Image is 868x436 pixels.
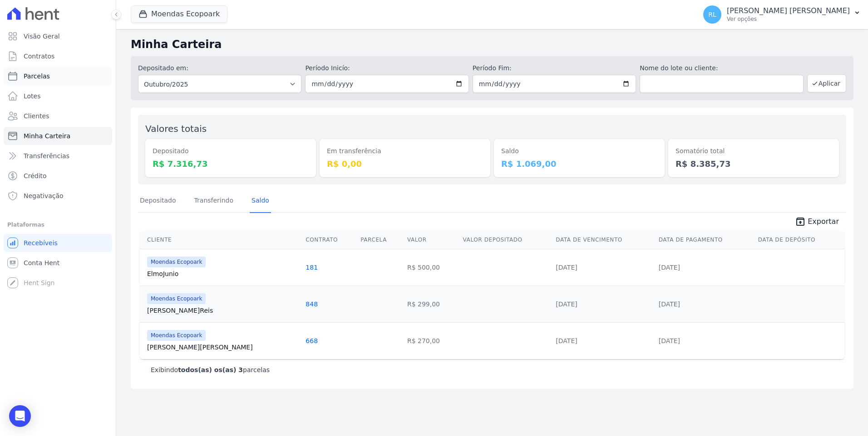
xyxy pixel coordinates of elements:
[473,63,636,73] label: Período Fim:
[147,343,298,352] a: [PERSON_NAME][PERSON_NAME]
[655,231,755,249] th: Data de Pagamento
[140,231,302,249] th: Cliente
[552,231,655,249] th: Data de Vencimento
[24,151,69,160] span: Transferências
[501,146,657,156] dt: Saldo
[4,27,112,45] a: Visão Geral
[4,187,112,205] a: Negativação
[306,300,318,308] a: 848
[24,72,50,81] span: Parcelas
[4,47,112,65] a: Contratos
[4,167,112,185] a: Crédito
[145,123,207,134] label: Valores totais
[404,286,459,322] td: R$ 299,00
[727,15,850,23] p: Ver opções
[404,322,459,359] td: R$ 270,00
[147,306,298,315] a: [PERSON_NAME]Reis
[178,366,243,373] b: todos(as) os(as) 3
[306,264,318,271] a: 181
[24,52,54,61] span: Contratos
[755,231,844,249] th: Data de Depósito
[727,6,850,15] p: [PERSON_NAME] [PERSON_NAME]
[788,216,846,229] a: unarchive Exportar
[659,300,680,308] a: [DATE]
[556,264,577,271] a: [DATE]
[24,191,64,200] span: Negativação
[556,337,577,344] a: [DATE]
[327,158,483,170] dd: R$ 0,00
[24,92,41,101] span: Lotes
[302,231,357,249] th: Contrato
[147,330,206,341] span: Moendas Ecopoark
[24,238,58,247] span: Recebíveis
[459,231,552,249] th: Valor Depositado
[131,5,227,23] button: Moendas Ecopoark
[556,300,577,308] a: [DATE]
[659,264,680,271] a: [DATE]
[9,405,31,427] div: Open Intercom Messenger
[153,146,309,156] dt: Depositado
[24,32,60,41] span: Visão Geral
[305,63,469,73] label: Período Inicío:
[808,216,839,227] span: Exportar
[138,189,178,213] a: Depositado
[153,158,309,170] dd: R$ 7.316,73
[708,11,716,18] span: RL
[807,74,846,92] button: Aplicar
[147,269,298,278] a: ElmoJunio
[147,257,206,267] span: Moendas Ecopoark
[357,231,404,249] th: Parcela
[4,254,112,272] a: Conta Hent
[4,67,112,85] a: Parcelas
[501,158,657,170] dd: R$ 1.069,00
[4,87,112,105] a: Lotes
[696,2,868,27] button: RL [PERSON_NAME] [PERSON_NAME] Ver opções
[4,234,112,252] a: Recebíveis
[640,63,803,73] label: Nome do lote ou cliente:
[7,219,108,230] div: Plataformas
[4,147,112,165] a: Transferências
[24,171,47,180] span: Crédito
[4,107,112,125] a: Clientes
[250,189,271,213] a: Saldo
[306,337,318,344] a: 668
[24,258,59,267] span: Conta Hent
[4,127,112,145] a: Minha Carteira
[24,131,70,140] span: Minha Carteira
[676,146,832,156] dt: Somatório total
[151,365,270,374] p: Exibindo parcelas
[192,189,236,213] a: Transferindo
[24,111,49,121] span: Clientes
[795,216,806,227] i: unarchive
[404,231,459,249] th: Valor
[138,64,188,72] label: Depositado em:
[131,36,853,53] h2: Minha Carteira
[676,158,832,170] dd: R$ 8.385,73
[404,249,459,286] td: R$ 500,00
[327,146,483,156] dt: Em transferência
[147,293,206,304] span: Moendas Ecopoark
[659,337,680,344] a: [DATE]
